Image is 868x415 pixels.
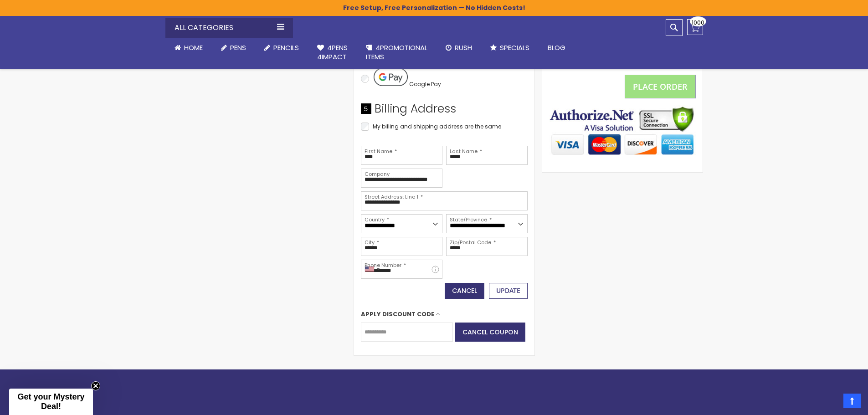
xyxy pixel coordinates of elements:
[273,43,299,52] span: Pencils
[17,392,84,411] span: Get your Mystery Deal!
[445,283,484,299] button: Cancel
[481,38,539,58] a: Specials
[462,328,518,337] span: Cancel coupon
[489,283,528,299] button: Update
[230,43,246,52] span: Pens
[687,19,703,35] a: 1000
[409,80,441,88] span: Google Pay
[91,381,100,390] button: Close teaser
[437,38,481,58] a: Rush
[366,43,427,61] span: 4PROMOTIONAL ITEMS
[692,18,704,27] span: 1000
[361,101,528,121] div: Billing Address
[452,286,477,295] span: Cancel
[793,390,868,415] iframe: Google Customer Reviews
[548,43,565,52] span: Blog
[255,38,308,58] a: Pencils
[374,68,408,86] img: Pay with Google Pay
[357,38,437,67] a: 4PROMOTIONALITEMS
[455,323,525,342] button: Cancel coupon
[455,43,472,52] span: Rush
[308,38,357,67] a: 4Pens4impact
[184,43,203,52] span: Home
[539,38,575,58] a: Blog
[496,286,520,295] span: Update
[361,310,434,318] span: Apply Discount Code
[373,123,501,130] span: My billing and shipping address are the same
[317,43,348,61] span: 4Pens 4impact
[212,38,255,58] a: Pens
[9,389,93,415] div: Get your Mystery Deal!Close teaser
[165,38,212,58] a: Home
[165,18,293,38] div: All Categories
[361,260,382,278] div: United States: +1
[500,43,529,52] span: Specials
